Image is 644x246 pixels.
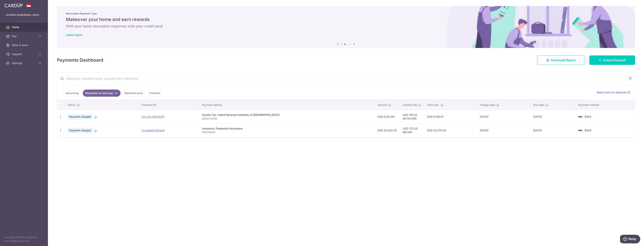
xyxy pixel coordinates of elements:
td: [DATE] [530,123,575,137]
span: Pay [12,34,37,38]
a: txn_6abe729bde4 [142,129,165,132]
span: Total amt. [427,103,439,107]
h6: Shift your home renovation expenses onto your credit card! [66,24,626,28]
td: SGD 20,000.05 [374,123,400,137]
span: Settings [12,61,37,65]
span: Payment charged [68,128,92,133]
span: Amount [377,103,387,107]
span: Charge date [480,103,495,107]
th: Payment method [575,100,635,110]
a: Recipient paid [122,90,145,97]
span: CardUp fee [403,103,417,107]
p: S8287342B [202,117,371,120]
img: Bank Card [576,114,584,119]
p: 68874849 [202,130,371,134]
input: Search by recipient name, payment id or reference [57,73,626,84]
a: Learn more [66,33,82,37]
img: Renovation banner [57,6,635,48]
a: Create Payment [589,55,635,65]
img: CardUp [4,3,23,7]
p: Renovation Payment Type [66,12,626,15]
span: Read more on statuses [597,90,627,94]
h5: Makeover your home and earn rewards [66,16,626,22]
td: SGD 6,106.87 [424,110,477,123]
span: Create Payment [603,58,626,62]
td: SGD 20,370.05 [424,123,477,137]
span: Status [68,103,76,107]
td: SGD 105.03 MLTAX25R [400,110,424,123]
span: Refer & Save [12,43,37,47]
iframe: Opens a widget where you can find more information [620,235,640,244]
span: 9064 [584,129,591,132]
span: Home [12,25,37,29]
span: Payment charged [68,114,92,119]
a: Payments on the way [83,90,121,97]
img: Bank Card [576,128,584,133]
span: Download Report [551,58,576,62]
td: SGD 370.00 REC185 [400,123,424,137]
h4: Payments Dashboard [57,57,103,64]
div: Insurance. Prudential Assurance [202,127,371,130]
td: [DATE] [477,110,530,123]
div: Income Tax. Inland Revenue Authority of [GEOGRAPHIC_DATA] [202,113,371,117]
td: [DATE] [477,123,530,137]
a: Overdue [147,90,163,97]
th: Payment ID [139,100,199,110]
span: 9064 [584,115,591,118]
p: [DOMAIN_NAME][EMAIL_ADDRESS][DOMAIN_NAME] [6,13,42,17]
a: txn_33c138e3b76 [142,115,164,118]
span: Support [12,52,37,56]
a: Upcoming [63,90,81,97]
th: Payment details [199,100,374,110]
a: Read more on statuses [597,90,630,94]
a: Download Report [537,55,585,65]
td: [DATE] [530,110,575,123]
span: Due date [533,103,544,107]
td: SGD 6,001.84 [374,110,400,123]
